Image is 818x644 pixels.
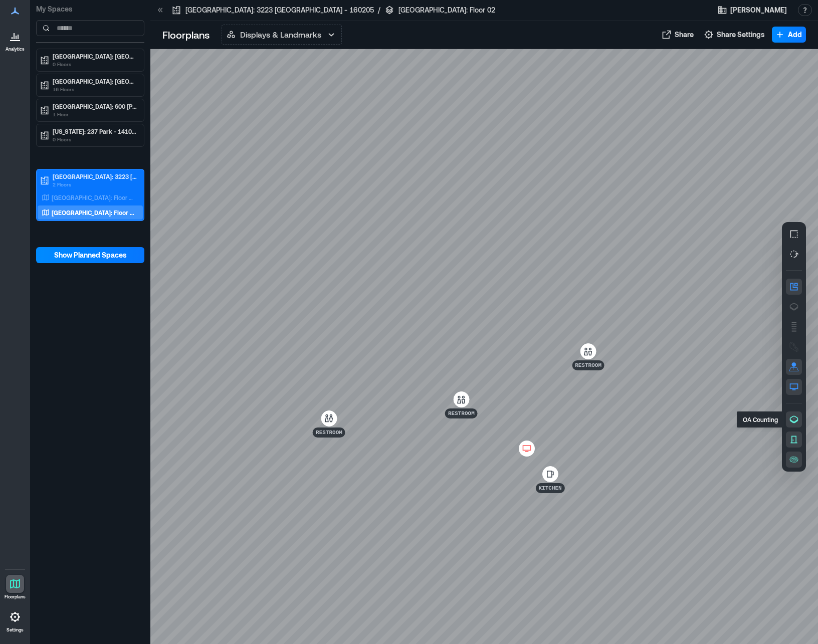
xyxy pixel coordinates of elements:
p: [GEOGRAPHIC_DATA]: [GEOGRAPHIC_DATA] - 160796 [53,52,137,60]
span: Show Planned Spaces [54,250,127,260]
button: Add [772,27,806,43]
span: Share [675,30,694,40]
p: 1 Floor [53,110,137,118]
p: Restroom [448,409,475,417]
p: [GEOGRAPHIC_DATA]: [GEOGRAPHIC_DATA] - 133489 [53,77,137,85]
p: / [378,5,380,15]
button: Share Settings [701,27,768,43]
p: 16 Floors [53,85,137,93]
span: [PERSON_NAME] [730,5,787,15]
p: [GEOGRAPHIC_DATA]: 3223 [GEOGRAPHIC_DATA] - 160205 [53,172,137,180]
span: Share Settings [717,30,765,40]
p: [GEOGRAPHIC_DATA]: Floor 02 [398,5,495,15]
p: 0 Floors [53,60,137,68]
a: Analytics [3,24,28,55]
p: [GEOGRAPHIC_DATA]: 600 [PERSON_NAME] - 011154 [53,102,137,110]
p: Settings [7,627,24,633]
a: Floorplans [2,572,29,603]
p: Kitchen [539,484,562,492]
p: Displays & Landmarks [240,29,321,41]
p: 2 Floors [53,180,137,188]
p: [GEOGRAPHIC_DATA]: Floor 02 [52,208,135,217]
p: Floorplans [5,594,26,600]
p: Restroom [316,428,342,437]
p: Analytics [6,46,25,52]
p: My Spaces [36,4,144,14]
p: [GEOGRAPHIC_DATA]: 3223 [GEOGRAPHIC_DATA] - 160205 [185,5,374,15]
button: Displays & Landmarks [222,25,342,45]
p: Restroom [575,361,601,369]
button: Share [659,27,697,43]
a: Settings [3,605,27,636]
p: 0 Floors [53,135,137,143]
p: [GEOGRAPHIC_DATA]: Floor 01 [52,193,135,201]
button: Show Planned Spaces [36,247,144,263]
button: [PERSON_NAME] [714,2,790,18]
p: Floorplans [162,28,210,42]
p: [US_STATE]: 237 Park - 141037 [53,127,137,135]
